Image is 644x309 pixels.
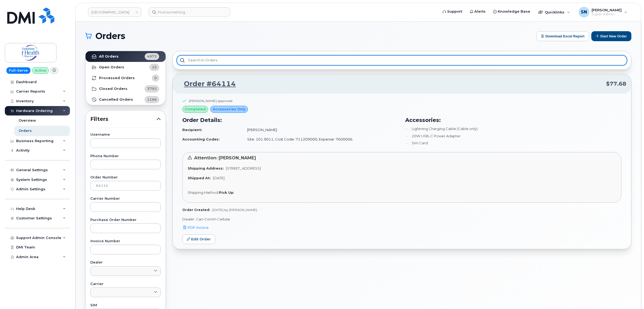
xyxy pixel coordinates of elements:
[99,76,135,80] strong: Processed Orders
[226,166,261,170] span: [STREET_ADDRESS]
[154,75,157,80] span: 0
[90,240,161,243] label: Invoice Number
[152,65,157,70] span: 15
[185,107,206,112] span: completed
[405,116,622,124] h3: Accessories:
[405,141,622,146] li: Sim Card
[147,86,157,91] span: 3792
[188,190,219,195] span: Shipping Method:
[405,134,622,139] li: 20W USB-C Power Adapter
[147,54,157,59] span: 4973
[182,128,202,132] strong: Recipient:
[90,282,161,286] label: Carrier
[99,87,127,91] strong: Closed Orders
[212,208,257,212] span: [DATE] by [PERSON_NAME]
[188,176,211,180] strong: Shipped At:
[90,197,161,201] label: Carrier Number
[99,54,119,59] strong: All Orders
[182,208,210,212] strong: Order Created:
[213,176,225,180] span: [DATE]
[182,225,209,230] a: PDF invoice
[90,304,161,307] label: SIM
[194,155,256,160] span: Attention: [PERSON_NAME]
[86,73,166,83] a: Processed Orders0
[242,125,399,135] td: [PERSON_NAME]
[189,99,232,103] div: [PERSON_NAME] approved
[90,133,161,136] label: Username
[86,83,166,94] a: Closed Orders3792
[182,137,220,141] strong: Accounting Codes:
[405,126,622,131] li: Lightning Charging Cable (Cable only)
[213,107,245,112] span: Accessories Only
[182,217,621,222] p: Dealer: Can-Comm Cellular
[188,225,209,230] span: PDF invoice
[182,234,215,244] a: Edit Order
[591,31,631,41] button: Start New Order
[86,94,166,105] a: Cancelled Orders1166
[90,154,161,158] label: Phone Number
[536,31,589,41] button: Download Excel Report
[188,166,224,170] strong: Shipping Address:
[95,32,125,40] span: Orders
[177,79,236,89] a: Order #64114
[621,286,640,305] iframe: Messenger Launcher
[182,116,399,124] h3: Order Details:
[606,80,626,88] span: $77.68
[90,261,161,264] label: Dealer
[86,51,166,62] a: All Orders4973
[99,97,133,102] strong: Cancelled Orders
[90,218,161,222] label: Purchase Order Number
[147,97,157,102] span: 1166
[86,62,166,73] a: Open Orders15
[219,190,234,195] strong: Pick Up
[99,65,124,69] strong: Open Orders
[90,176,161,179] label: Order Number
[242,135,399,144] td: Site: 101.9011, Cost Code: 711209000, Expense: 7600006
[90,115,156,123] span: Filters
[177,55,627,65] input: Search in orders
